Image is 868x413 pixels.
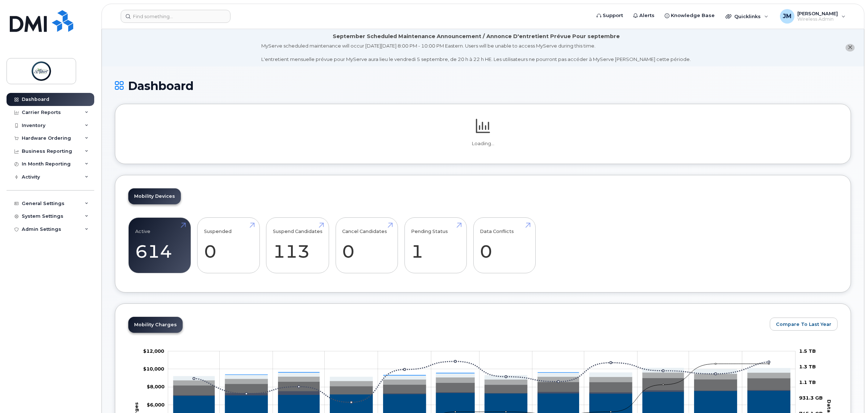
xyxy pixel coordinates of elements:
[115,79,851,92] h1: Dashboard
[776,321,831,328] span: Compare To Last Year
[128,188,181,204] a: Mobility Devices
[342,221,391,269] a: Cancel Candidates 0
[411,221,460,269] a: Pending Status 1
[135,221,184,269] a: Active 614
[147,402,165,408] tspan: $6,000
[147,384,165,389] tspan: $8,000
[799,348,816,354] tspan: 1.5 TB
[799,395,823,401] tspan: 931.3 GB
[480,221,529,269] a: Data Conflicts 0
[147,384,165,389] g: $0
[174,378,790,395] g: Data
[204,221,253,269] a: Suspended 0
[128,140,838,147] p: Loading...
[143,366,164,372] g: $0
[143,366,164,372] tspan: $10,000
[273,221,323,269] a: Suspend Candidates 113
[128,317,183,333] a: Mobility Charges
[143,348,164,354] g: $0
[770,318,838,331] button: Compare To Last Year
[846,44,855,52] button: close notification
[261,42,691,63] div: MyServe scheduled maintenance will occur [DATE][DATE] 8:00 PM - 10:00 PM Eastern. Users will be u...
[174,390,790,396] g: Roaming
[143,348,164,354] tspan: $12,000
[799,379,816,385] tspan: 1.1 TB
[333,33,620,40] div: September Scheduled Maintenance Announcement / Annonce D'entretient Prévue Pour septembre
[147,402,165,408] g: $0
[799,364,816,369] tspan: 1.3 TB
